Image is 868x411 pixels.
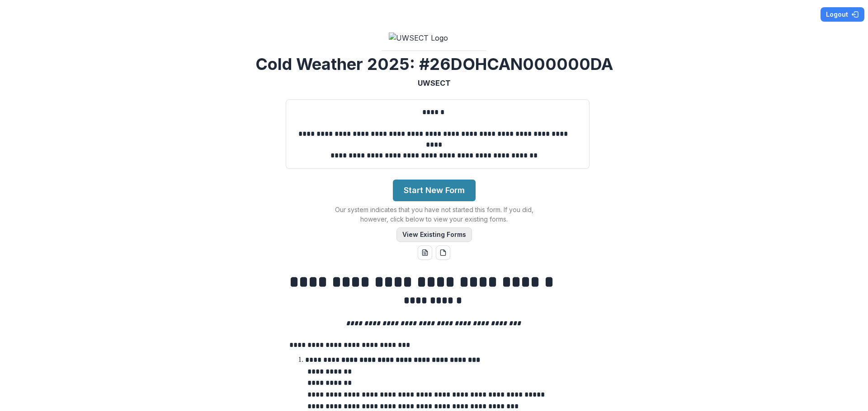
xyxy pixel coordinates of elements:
img: UWSECT Logo [389,32,479,43]
button: pdf-download [436,245,450,260]
button: Start New Form [393,180,476,201]
h2: Cold Weather 2025: #26DOHCAN000000DA [255,55,613,74]
button: word-download [418,245,432,260]
p: UWSECT [418,78,451,88]
button: Logout [821,7,864,22]
button: View Existing Forms [396,227,472,242]
p: Our system indicates that you have not started this form. If you did, however, click below to vie... [321,205,547,224]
